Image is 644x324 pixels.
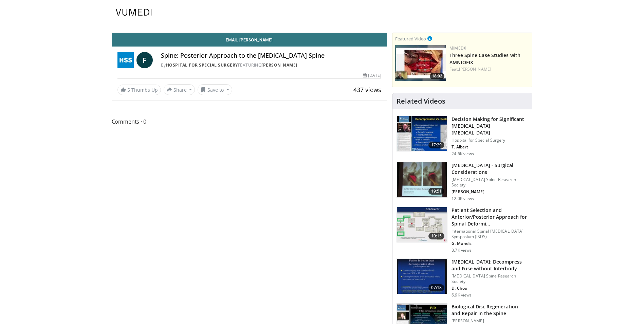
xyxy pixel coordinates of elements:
button: Save to [198,84,232,95]
p: [PERSON_NAME] [452,318,528,324]
div: Feat. [449,66,529,72]
img: df977cbb-5756-427a-b13c-efcd69dcbbf0.150x105_q85_crop-smart_upscale.jpg [397,162,447,198]
a: Hospital for Special Surgery [166,62,238,68]
span: 437 views [353,86,381,94]
h3: [MEDICAL_DATA]: Decompress and Fuse without Interbody [452,258,528,272]
p: Todd Albert [452,144,528,150]
span: 07:18 [428,284,445,291]
img: 97801bed-5de1-4037-bed6-2d7170b090cf.150x105_q85_crop-smart_upscale.jpg [397,259,447,294]
p: [MEDICAL_DATA] Spine Research Society [452,273,528,284]
img: 34c974b5-e942-4b60-b0f4-1f83c610957b.150x105_q85_crop-smart_upscale.jpg [395,45,446,81]
a: Email [PERSON_NAME] [112,33,387,47]
div: [DATE] [363,72,381,78]
p: 6.9K views [452,292,472,298]
p: International Spinal [MEDICAL_DATA] Symposium (ISDS) [452,229,528,239]
h4: Spine: Posterior Approach to the [MEDICAL_DATA] Spine [161,52,382,59]
p: 12.0K views [452,196,474,201]
span: 17:29 [428,142,445,148]
p: 8.7K views [452,248,472,253]
img: 316497_0000_1.png.150x105_q85_crop-smart_upscale.jpg [397,116,447,151]
a: This is paid for by MIMEDX [427,35,432,42]
h3: Patient Selection and Anterior/Posterior Approach for Spinal Deformity [452,207,528,227]
img: beefc228-5859-4966-8bc6-4c9aecbbf021.150x105_q85_crop-smart_upscale.jpg [397,207,447,242]
h3: [MEDICAL_DATA] - Surgical Considerations [452,162,528,176]
a: 5 Thumbs Up [117,85,161,95]
p: Russ Nockels [452,189,528,195]
p: 24.6K views [452,151,474,157]
small: Featured Video [395,36,426,42]
h4: Related Videos [397,97,445,105]
p: [MEDICAL_DATA] Spine Research Society [452,177,528,188]
a: F [136,52,153,68]
p: Hospital for Special Surgery [452,138,528,143]
a: 19:51 [MEDICAL_DATA] - Surgical Considerations [MEDICAL_DATA] Spine Research Society [PERSON_NAME... [397,162,528,201]
span: 10:15 [428,233,445,239]
span: Comments 0 [112,117,387,126]
span: 5 [127,87,130,93]
p: Gregory Mundis [452,241,528,246]
h3: Biological Disc Regeneration and Repair in the Spine [452,303,528,317]
img: VuMedi Logo [116,9,152,16]
a: 18:02 [395,45,446,81]
a: 07:18 [MEDICAL_DATA]: Decompress and Fuse without Interbody [MEDICAL_DATA] Spine Research Society... [397,258,528,298]
a: [PERSON_NAME] [261,62,297,68]
a: Three Spine Case Studies with AMNIOFIX [449,52,520,66]
img: Hospital for Special Surgery [117,52,134,68]
div: By FEATURING [161,62,382,68]
a: MIMEDX [449,45,466,51]
a: 17:29 Decision Making for Significant [MEDICAL_DATA] [MEDICAL_DATA] Hospital for Special Surgery ... [397,116,528,157]
h3: Decision Making for Significant [MEDICAL_DATA] [MEDICAL_DATA] [452,116,528,136]
span: 19:51 [428,188,445,195]
a: 10:15 Patient Selection and Anterior/Posterior Approach for Spinal Deformi… International Spinal ... [397,207,528,253]
button: Share [164,84,195,95]
span: 18:02 [430,73,444,79]
p: Dean Chou [452,286,528,291]
a: [PERSON_NAME] [459,66,491,72]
